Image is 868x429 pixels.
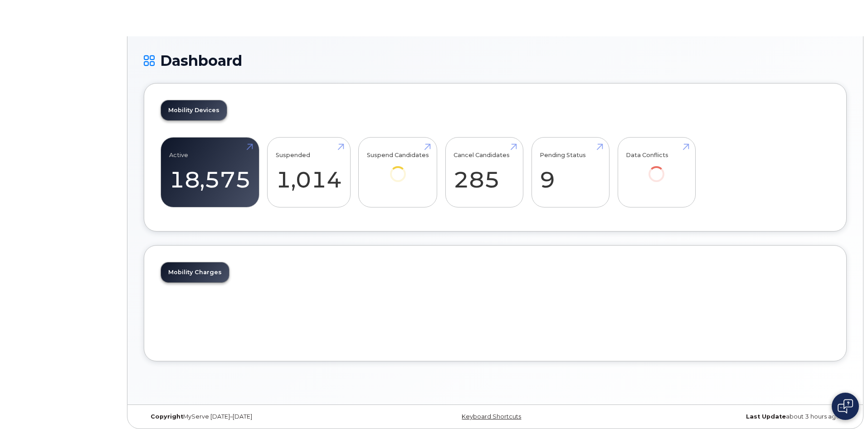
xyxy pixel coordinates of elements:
div: about 3 hours ago [612,413,847,420]
h1: Dashboard [144,53,847,69]
a: Active 18,575 [169,143,251,202]
a: Mobility Charges [161,262,229,282]
a: Cancel Candidates 285 [454,143,515,202]
a: Suspended 1,014 [276,143,342,202]
a: Data Conflicts [626,143,687,195]
a: Pending Status 9 [540,143,601,202]
strong: Last Update [746,413,786,420]
img: Open chat [838,399,853,414]
a: Mobility Devices [161,100,227,120]
div: MyServe [DATE]–[DATE] [144,413,378,420]
strong: Copyright [151,413,183,420]
a: Suspend Candidates [367,143,429,195]
a: Keyboard Shortcuts [462,413,521,420]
